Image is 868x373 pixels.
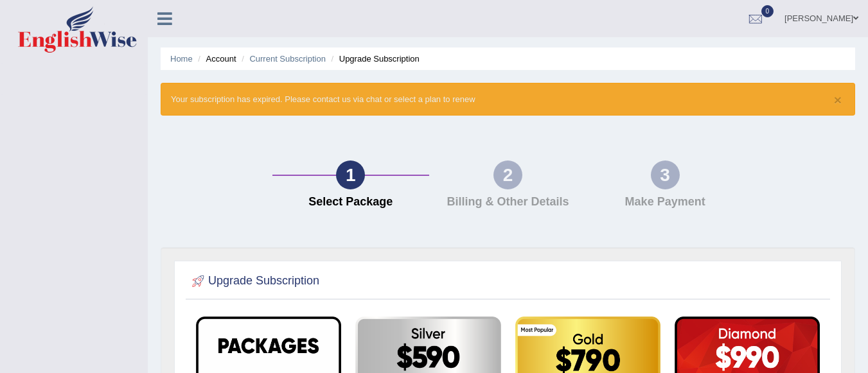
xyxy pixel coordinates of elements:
[279,196,423,209] h4: Select Package
[834,93,842,107] button: ×
[170,54,193,64] a: Home
[328,53,420,65] li: Upgrade Subscription
[493,160,522,189] div: 2
[189,272,319,291] h2: Upgrade Subscription
[593,196,738,209] h4: Make Payment
[161,83,855,116] div: Your subscription has expired. Please contact us via chat or select a plan to renew
[195,53,236,65] li: Account
[761,5,774,17] span: 0
[249,54,326,64] a: Current Subscription
[336,160,365,189] div: 1
[436,196,580,209] h4: Billing & Other Details
[651,160,680,189] div: 3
